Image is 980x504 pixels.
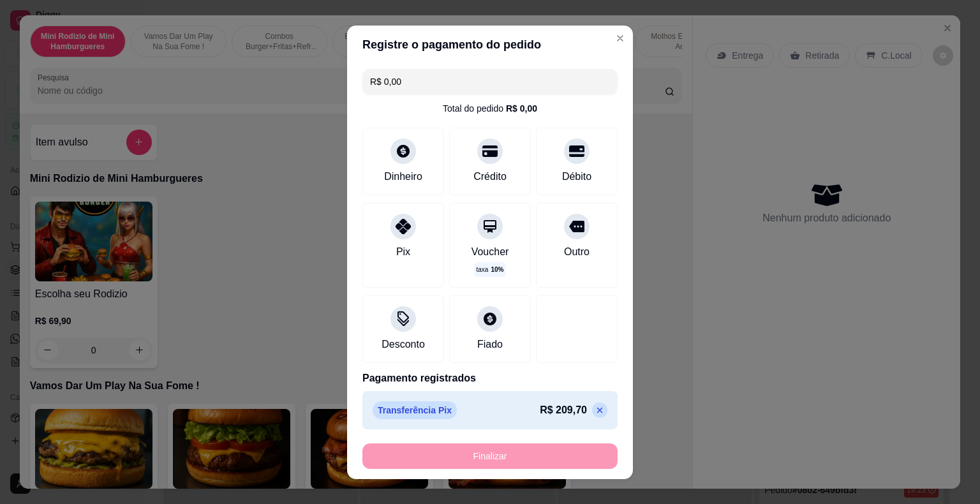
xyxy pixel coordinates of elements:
div: Pix [396,244,410,260]
div: Fiado [477,337,503,352]
span: 10 % [491,265,503,274]
p: Pagamento registrados [362,371,618,386]
div: Outro [564,244,590,260]
div: Voucher [471,244,509,260]
p: taxa [477,265,504,274]
button: Close [610,28,630,48]
div: Total do pedido [443,102,537,115]
p: Transferência Pix [373,401,457,419]
div: Dinheiro [384,169,422,184]
p: R$ 209,70 [540,403,587,418]
div: R$ 0,00 [506,102,537,115]
header: Registre o pagamento do pedido [347,26,633,64]
input: Ex.: hambúrguer de cordeiro [370,69,610,94]
div: Desconto [382,337,425,352]
div: Crédito [473,169,507,184]
div: Débito [562,169,591,184]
